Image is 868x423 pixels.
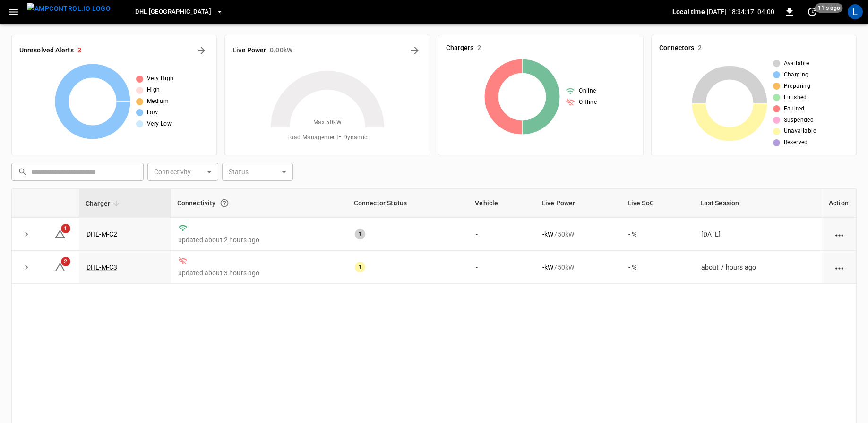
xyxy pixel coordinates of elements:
[468,251,535,284] td: -
[177,195,341,211] div: Connectivity
[61,224,70,233] span: 1
[147,108,158,118] span: Low
[784,138,808,147] span: Reserved
[834,262,845,272] div: action cell options
[698,43,702,53] h6: 2
[621,189,694,218] th: Live SoC
[147,74,174,84] span: Very High
[621,251,694,284] td: - %
[542,262,553,272] p: - kW
[784,93,807,102] span: Finished
[147,119,172,129] span: Very Low
[468,189,535,218] th: Vehicle
[178,268,340,278] p: updated about 3 hours ago
[542,262,613,272] div: / 50 kW
[86,263,117,271] a: DHL-M-C3
[784,82,811,91] span: Preparing
[784,104,805,114] span: Faulted
[355,262,365,272] div: 1
[347,189,468,218] th: Connector Status
[194,43,209,58] button: All Alerts
[694,189,822,218] th: Last Session
[407,43,422,58] button: Energy Overview
[535,189,621,218] th: Live Power
[313,118,342,127] span: Max. 50 kW
[579,86,596,96] span: Online
[659,43,694,53] h6: Connectors
[805,4,820,19] button: set refresh interval
[131,3,227,21] button: DHL [GEOGRAPHIC_DATA]
[579,98,597,107] span: Offline
[178,235,340,245] p: updated about 2 hours ago
[694,251,822,284] td: about 7 hours ago
[54,262,66,270] a: 2
[446,43,474,53] h6: Chargers
[355,229,365,239] div: 1
[468,218,535,251] td: -
[784,127,816,136] span: Unavailable
[815,3,843,13] span: 11 s ago
[694,218,822,251] td: [DATE]
[848,4,863,19] div: profile-icon
[822,189,856,218] th: Action
[19,260,34,274] button: expand row
[707,7,774,17] p: [DATE] 18:34:17 -04:00
[542,229,553,239] p: - kW
[135,7,211,17] span: DHL [GEOGRAPHIC_DATA]
[270,45,292,56] h6: 0.00 kW
[77,45,81,56] h6: 3
[54,229,66,237] a: 1
[784,59,809,68] span: Available
[86,198,122,209] span: Charger
[216,195,233,211] button: Connection between the charger and our software.
[86,230,117,238] a: DHL-M-C2
[147,97,169,106] span: Medium
[27,3,111,15] img: ampcontrol.io logo
[477,43,481,53] h6: 2
[147,85,160,95] span: High
[834,229,845,239] div: action cell options
[61,257,70,266] span: 2
[672,7,705,17] p: Local time
[19,45,74,56] h6: Unresolved Alerts
[784,116,814,125] span: Suspended
[542,229,613,239] div: / 50 kW
[19,227,34,241] button: expand row
[287,133,368,143] span: Load Management = Dynamic
[784,70,809,80] span: Charging
[232,45,266,56] h6: Live Power
[621,218,694,251] td: - %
